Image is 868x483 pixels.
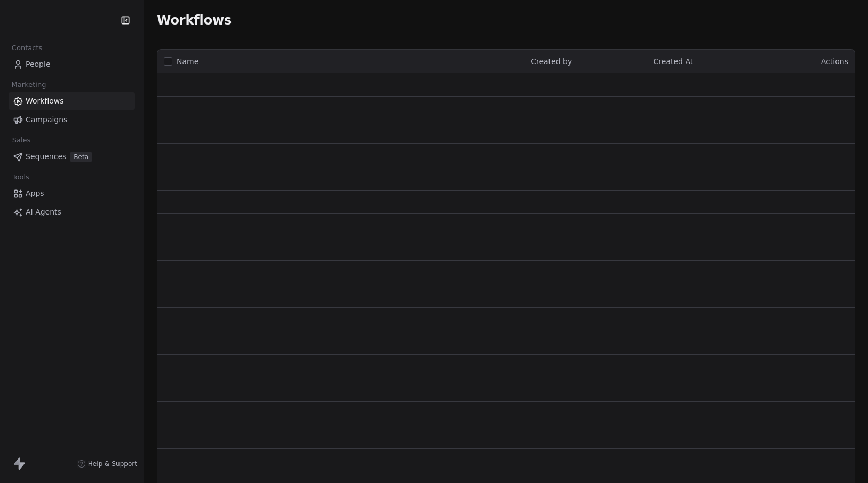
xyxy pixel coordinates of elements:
span: Campaigns [26,114,67,125]
a: Campaigns [9,111,135,129]
span: Created At [654,57,694,66]
span: Actions [821,57,848,66]
span: AI Agents [26,207,61,218]
span: Marketing [7,77,51,93]
a: People [9,56,135,73]
a: Apps [9,185,135,202]
span: Workflows [26,96,64,107]
span: Beta [70,152,92,162]
span: Created by [531,57,572,66]
span: Name [177,56,198,67]
span: People [26,59,51,70]
a: Help & Support [77,460,137,468]
span: Help & Support [88,460,137,468]
span: Tools [7,169,34,185]
a: Workflows [9,92,135,110]
a: SequencesBeta [9,148,135,165]
span: Apps [26,188,44,199]
span: Workflows [157,13,232,28]
a: AI Agents [9,203,135,221]
span: Contacts [7,40,47,56]
span: Sequences [26,151,66,162]
span: Sales [7,132,35,148]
